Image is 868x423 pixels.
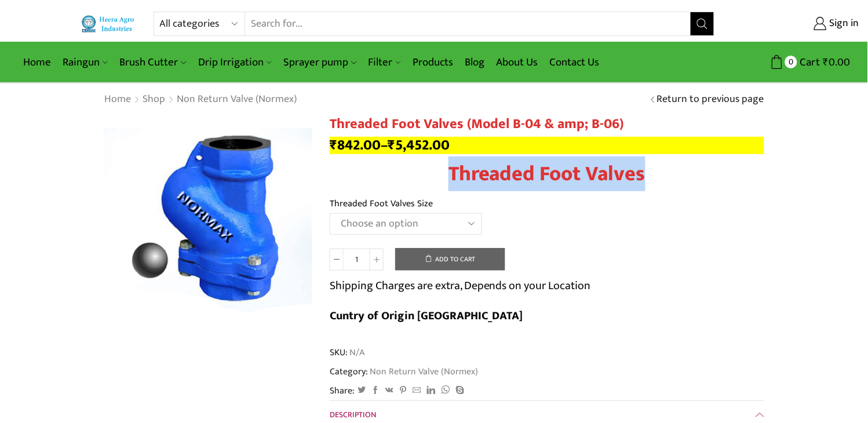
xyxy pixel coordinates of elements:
p: Shipping Charges are extra, Depends on your Location [330,276,591,295]
a: Contact Us [544,49,605,76]
button: Search button [691,12,714,35]
a: About Us [490,49,544,76]
bdi: 0.00 [823,53,851,71]
a: Home [104,92,132,107]
a: Home [17,49,57,76]
a: Non Return Valve (Normex) [368,364,478,379]
span: Share: [330,384,355,398]
a: Drip Irrigation [192,49,278,76]
a: Filter [363,49,407,76]
h1: Threaded Foot Valves [330,162,764,187]
a: Products [407,49,459,76]
a: Non Return Valve (Normex) [176,92,297,107]
p: – [330,137,764,154]
button: Add to cart [395,248,505,271]
a: Sign in [732,13,859,34]
span: ₹ [388,133,395,157]
a: 0 Cart ₹0.00 [726,52,851,73]
a: Sprayer pump [278,49,362,76]
span: Cart [797,54,820,70]
bdi: 5,452.00 [388,133,450,157]
a: Return to previous page [657,92,764,107]
span: Category: [330,365,478,378]
label: Threaded Foot Valves Size [330,197,433,210]
b: Cuntry of Origin [GEOGRAPHIC_DATA] [330,306,523,326]
a: Raingun [57,49,114,76]
span: Sign in [827,16,859,31]
span: SKU: [330,346,764,359]
span: 0 [785,56,797,68]
span: ₹ [330,133,337,157]
a: Blog [459,49,490,76]
input: Product quantity [344,249,370,271]
a: Brush Cutter [114,49,192,76]
nav: Breadcrumb [104,92,297,107]
span: Description [330,408,376,421]
span: ₹ [823,53,829,71]
a: Shop [142,92,166,107]
input: Search for... [245,12,691,35]
bdi: 842.00 [330,133,381,157]
h1: Threaded Foot Valves (Model B-04 & amp; B-06) [330,116,764,133]
span: N/A [348,346,364,359]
